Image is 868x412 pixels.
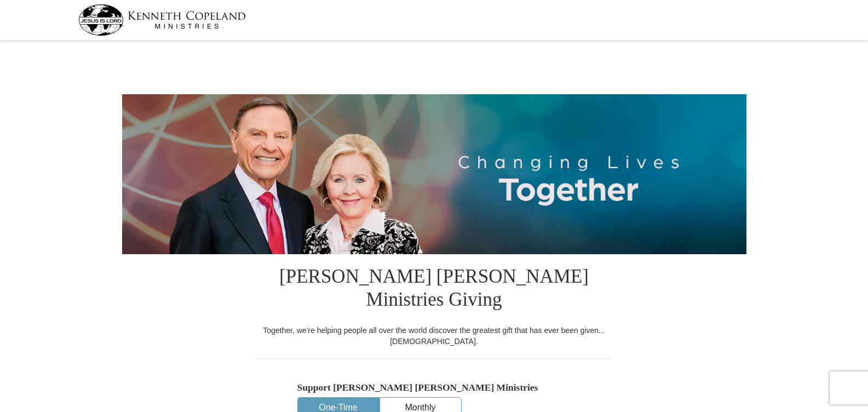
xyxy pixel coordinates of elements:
[297,382,571,393] h5: Support [PERSON_NAME] [PERSON_NAME] Ministries
[256,325,612,347] div: Together, we're helping people all over the world discover the greatest gift that has ever been g...
[256,254,612,325] h1: [PERSON_NAME] [PERSON_NAME] Ministries Giving
[78,4,246,36] img: kcm-header-logo.svg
